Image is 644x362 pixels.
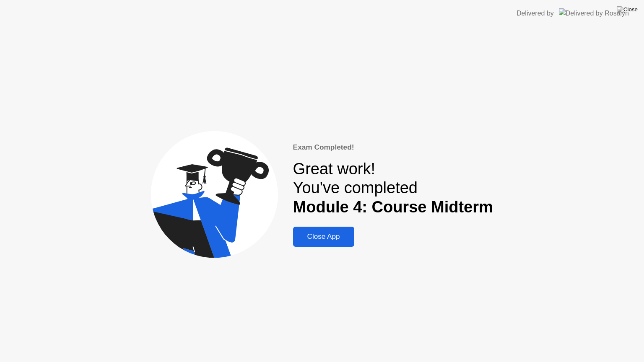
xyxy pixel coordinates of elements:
[293,160,493,217] div: Great work! You've completed
[293,227,354,247] button: Close App
[517,8,554,18] div: Delivered by
[293,198,493,216] b: Module 4: Course Midterm
[559,8,629,18] img: Delivered by Rosalyn
[293,142,493,153] div: Exam Completed!
[296,233,352,241] div: Close App
[617,6,638,13] img: Close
